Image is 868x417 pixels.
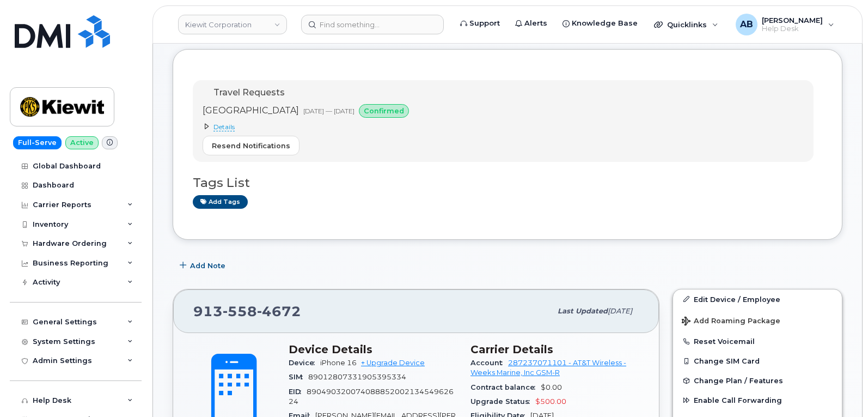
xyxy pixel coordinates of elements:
a: Edit Device / Employee [673,289,842,309]
h3: Tags List [193,176,822,190]
span: Details [213,123,235,131]
span: Support [469,18,500,29]
span: Knowledge Base [572,18,638,29]
span: 4672 [257,303,301,319]
span: Quicklinks [667,20,707,29]
span: Last updated [558,307,608,315]
span: Add Note [190,261,225,271]
span: 89049032007408885200213454962624 [289,388,454,406]
a: 287237071101 - AT&T Wireless - Weeks Marine, Inc GSM-R [470,359,626,377]
a: Add tags [193,195,248,209]
span: Device [289,359,320,367]
button: Reset Voicemail [673,331,842,351]
iframe: Messenger Launcher [821,370,860,409]
span: [GEOGRAPHIC_DATA] [203,105,299,116]
span: Enable Call Forwarding [694,396,782,404]
span: Help Desk [762,25,823,33]
span: 89012807331905395334 [308,373,406,381]
span: iPhone 16 [320,359,357,367]
span: Resend Notifications [212,141,290,151]
span: Alerts [524,18,547,29]
h3: Carrier Details [470,343,639,356]
a: Kiewit Corporation [178,15,287,34]
summary: Details [203,122,413,131]
button: Resend Notifications [203,136,299,155]
button: Add Note [173,256,235,276]
span: AB [740,18,753,31]
button: Change SIM Card [673,351,842,371]
span: [PERSON_NAME] [762,16,823,25]
button: Enable Call Forwarding [673,390,842,410]
span: $0.00 [541,383,562,391]
span: $500.00 [535,397,566,406]
span: 558 [223,303,257,319]
span: Travel Requests [213,87,285,98]
span: [DATE] — [DATE] [303,107,354,115]
button: Change Plan / Features [673,371,842,390]
span: 913 [193,303,301,319]
h3: Device Details [289,343,457,356]
span: Change Plan / Features [694,377,783,385]
span: [DATE] [608,307,632,315]
span: Upgrade Status [470,397,535,406]
div: Adam Bake [728,14,842,35]
a: Support [453,13,508,34]
span: Contract balance [470,383,541,391]
span: confirmed [364,106,404,116]
span: Account [470,359,508,367]
a: + Upgrade Device [361,359,425,367]
span: SIM [289,373,308,381]
button: Add Roaming Package [673,309,842,331]
div: Quicklinks [646,14,726,35]
a: Alerts [508,13,555,34]
a: Knowledge Base [555,13,645,34]
span: Add Roaming Package [682,317,780,327]
span: EID [289,388,307,396]
input: Find something... [301,15,444,34]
